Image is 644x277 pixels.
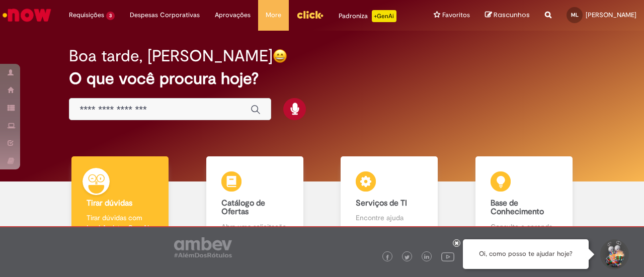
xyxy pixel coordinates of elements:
img: logo_footer_youtube.png [441,250,454,263]
img: logo_footer_facebook.png [385,255,390,260]
h2: O que você procura hoje? [69,70,575,87]
span: [PERSON_NAME] [586,11,636,19]
img: happy-face.png [273,49,287,63]
b: Tirar dúvidas [87,198,132,208]
span: Rascunhos [494,10,530,20]
div: Padroniza [339,10,396,22]
span: Despesas Corporativas [130,10,200,20]
p: Consulte e aprenda [491,222,557,232]
a: Rascunhos [485,11,530,20]
p: Tirar dúvidas com Lupi Assist e Gen Ai [87,213,153,233]
img: ServiceNow [1,5,53,25]
p: Abra uma solicitação [221,222,288,232]
span: Requisições [69,10,104,20]
img: logo_footer_twitter.png [405,255,410,260]
img: click_logo_yellow_360x200.png [296,7,324,22]
img: logo_footer_linkedin.png [424,254,429,260]
span: 3 [106,12,115,20]
span: Favoritos [442,10,470,20]
b: Serviços de TI [356,198,407,208]
h2: Boa tarde, [PERSON_NAME] [69,47,273,65]
span: Aprovações [215,10,251,20]
a: Catálogo de Ofertas Abra uma solicitação [188,156,323,243]
b: Base de Conhecimento [491,198,544,217]
a: Tirar dúvidas Tirar dúvidas com Lupi Assist e Gen Ai [53,156,188,243]
button: Iniciar Conversa de Suporte [599,239,629,269]
b: Catálogo de Ofertas [221,198,265,217]
p: +GenAi [372,10,396,22]
span: More [266,10,281,20]
span: ML [571,12,579,18]
img: logo_footer_ambev_rotulo_gray.png [174,237,232,257]
a: Serviços de TI Encontre ajuda [322,156,457,243]
div: Oi, como posso te ajudar hoje? [463,239,589,269]
p: Encontre ajuda [356,213,423,223]
a: Base de Conhecimento Consulte e aprenda [457,156,592,243]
